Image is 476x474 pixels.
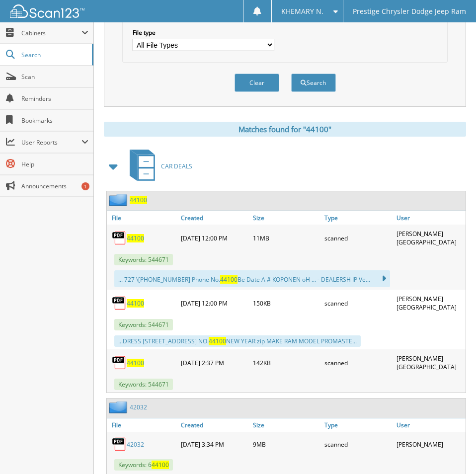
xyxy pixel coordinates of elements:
button: Search [291,74,336,92]
div: 11MB [250,227,322,249]
a: Type [322,211,394,225]
a: 44100 [127,359,144,367]
span: 44100 [209,337,226,345]
div: scanned [322,292,394,314]
div: ...DRESS [STREET_ADDRESS] NO. NEW YEAR zip MAKE RAM MODEL PROMASTE... [114,335,361,347]
div: 9MB [250,434,322,454]
div: [DATE] 12:00 PM [178,292,250,314]
a: Size [250,211,322,225]
span: Keywords: 544671 [114,254,173,265]
a: Type [322,418,394,432]
img: PDF.png [112,437,127,452]
span: KHEMARY N. [281,8,323,14]
a: User [394,418,466,432]
div: [DATE] 3:34 PM [178,434,250,454]
div: scanned [322,352,394,374]
img: folder2.png [109,194,130,206]
img: folder2.png [109,401,130,413]
a: Size [250,418,322,432]
span: Scan [21,73,88,81]
div: [PERSON_NAME][GEOGRAPHIC_DATA] [394,292,466,314]
img: scan123-logo-white.svg [10,4,84,18]
span: 44100 [220,275,238,284]
span: Search [21,51,87,59]
label: File type [133,28,274,37]
a: CAR DEALS [124,147,192,186]
img: PDF.png [112,231,127,245]
span: Keywords: 544671 [114,379,173,390]
span: 44100 [152,461,169,469]
div: scanned [322,227,394,249]
span: User Reports [21,138,81,147]
span: Keywords: 544671 [114,319,173,330]
div: [PERSON_NAME][GEOGRAPHIC_DATA] [394,352,466,374]
span: Help [21,160,88,168]
span: Bookmarks [21,116,88,125]
a: Created [178,211,250,225]
span: Announcements [21,182,88,190]
span: CAR DEALS [161,162,192,170]
div: [PERSON_NAME] [394,434,466,454]
a: 42032 [130,403,147,411]
span: Prestige Chrysler Dodge Jeep Ram [353,8,466,14]
div: 150KB [250,292,322,314]
span: Cabinets [21,29,81,37]
div: Matches found for "44100" [104,122,466,137]
a: 44100 [130,196,147,204]
a: 42032 [127,440,144,449]
img: PDF.png [112,296,127,311]
div: [PERSON_NAME][GEOGRAPHIC_DATA] [394,227,466,249]
div: [DATE] 12:00 PM [178,227,250,249]
button: Clear [235,74,279,92]
div: [DATE] 2:37 PM [178,352,250,374]
div: scanned [322,434,394,454]
a: User [394,211,466,225]
div: ... 727 \[PHONE_NUMBER] Phone No. Be Date A # KOPONEN oH ... - DEALERSH IP Ve... [114,270,390,287]
a: File [107,211,178,225]
div: 1 [81,182,89,190]
span: Reminders [21,94,88,103]
img: PDF.png [112,355,127,370]
a: File [107,418,178,432]
div: 142KB [250,352,322,374]
span: Keywords: 6 [114,459,173,471]
a: 44100 [127,234,144,242]
a: Created [178,418,250,432]
a: 44100 [127,299,144,308]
